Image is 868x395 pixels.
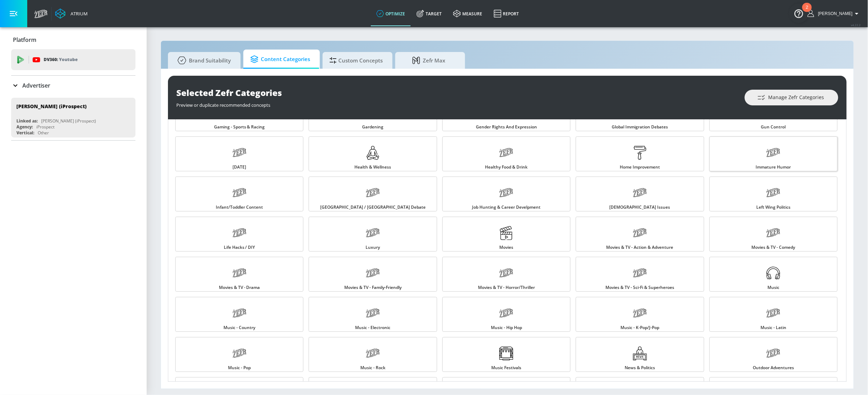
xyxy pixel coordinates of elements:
span: Music - Latin [760,326,786,330]
span: Custom Concepts [330,52,383,69]
a: Report [488,1,525,26]
span: Infant/Toddler Content [216,205,263,209]
span: v 4.22.2 [851,23,861,27]
a: Atrium [55,8,88,19]
a: Movies & TV - Horror/Thriller [442,257,571,292]
div: [PERSON_NAME] (iProspect) [16,103,87,110]
a: Music - Electronic [309,297,437,332]
span: [GEOGRAPHIC_DATA] / [GEOGRAPHIC_DATA] Debate [320,205,426,209]
div: Preview or duplicate recommended concepts [176,98,738,108]
span: Movies & TV - Family-Friendly [344,285,402,290]
span: News & Politics [625,366,655,370]
div: Platform [11,30,135,50]
span: Global Immigration Debates [612,125,668,129]
a: Movies [442,217,571,252]
span: Gun Control [761,125,786,129]
a: measure [448,1,488,26]
a: Music - Latin [709,297,838,332]
div: 2 [806,7,808,16]
span: Music [767,285,779,290]
a: Target [411,1,448,26]
span: Zefr Max [402,52,455,69]
span: Manage Zefr Categories [759,93,824,102]
a: Music - K-Pop/J-Pop [576,297,704,332]
a: Healthy Food & Drink [442,136,571,171]
a: optimize [371,1,411,26]
span: Gardening [362,125,384,129]
a: Movies & TV - Family-Friendly [309,257,437,292]
a: [GEOGRAPHIC_DATA] / [GEOGRAPHIC_DATA] Debate [309,177,437,211]
a: [DEMOGRAPHIC_DATA] Issues [576,177,704,211]
button: Manage Zefr Categories [745,90,838,105]
div: Linked as: [16,118,38,124]
a: Outdoor Adventures [709,337,838,372]
p: Advertiser [22,82,50,89]
span: Luxury [366,245,380,249]
span: Movies & TV - Sci-Fi & Superheroes [605,285,674,290]
p: Platform [13,36,36,44]
p: DV360: [44,56,78,64]
a: Health & Wellness [309,136,437,171]
span: Music - Country [223,326,255,330]
a: Music - Country [175,297,303,332]
span: Outdoor Adventures [753,366,794,370]
span: Job Hunting & Career Develpment [472,205,540,209]
span: Music - Rock [360,366,385,370]
div: Advertiser [11,76,135,95]
div: Agency: [16,124,33,130]
span: Left Wing Politics [756,205,790,209]
a: Immature Humor [709,136,838,171]
span: Movies & TV - Drama [219,285,260,290]
a: Music - Hip Hop [442,297,571,332]
span: Life Hacks / DIY [224,245,255,249]
a: Music [709,257,838,292]
a: Life Hacks / DIY [175,217,303,252]
span: Health & Wellness [355,165,391,169]
div: [PERSON_NAME] (iProspect)Linked as:[PERSON_NAME] (iProspect)Agency:iProspectVertical:Other [11,98,135,137]
span: Healthy Food & Drink [485,165,528,169]
p: Youtube [59,56,78,63]
a: Music - Pop [175,337,303,372]
span: Music - Pop [228,366,251,370]
span: Immature Humor [756,165,791,169]
a: Luxury [309,217,437,252]
span: [DEMOGRAPHIC_DATA] Issues [610,205,670,209]
a: Music - Rock [309,337,437,372]
span: Music - Hip Hop [491,326,522,330]
a: Job Hunting & Career Develpment [442,177,571,211]
span: Home Improvement [620,165,660,169]
span: Movies [499,245,513,249]
span: Movies & TV - Action & Adventure [606,245,674,249]
div: [PERSON_NAME] (iProspect) [41,118,96,124]
a: Movies & TV - Comedy [709,217,838,252]
a: Music Festivals [442,337,571,372]
a: Home Improvement [576,136,704,171]
button: [PERSON_NAME] [808,9,861,18]
div: DV360: Youtube [11,49,135,70]
a: Left Wing Politics [709,177,838,211]
span: Music - Electronic [355,326,391,330]
span: Gaming - Sports & Racing [214,125,265,129]
span: Music Festivals [491,366,521,370]
a: News & Politics [576,337,704,372]
div: Selected Zefr Categories [176,87,738,98]
div: Atrium [68,10,88,17]
a: Movies & TV - Sci-Fi & Superheroes [576,257,704,292]
div: iProspect [36,124,54,130]
span: Gender Rights and Expression [476,125,537,129]
div: Vertical: [16,130,34,136]
span: Movies & TV - Comedy [752,245,795,249]
a: Infant/Toddler Content [175,177,303,211]
a: Movies & TV - Drama [175,257,303,292]
button: Open Resource Center, 2 new notifications [789,3,809,23]
span: Music - K-Pop/J-Pop [620,326,659,330]
span: Content Categories [250,51,310,68]
div: Other [38,130,49,136]
span: Brand Suitability [175,52,231,69]
span: [DATE] [233,165,246,169]
a: Movies & TV - Action & Adventure [576,217,704,252]
a: [DATE] [175,136,303,171]
span: Movies & TV - Horror/Thriller [478,285,535,290]
span: login as: lindsay.benharris@zefr.com [815,11,853,16]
